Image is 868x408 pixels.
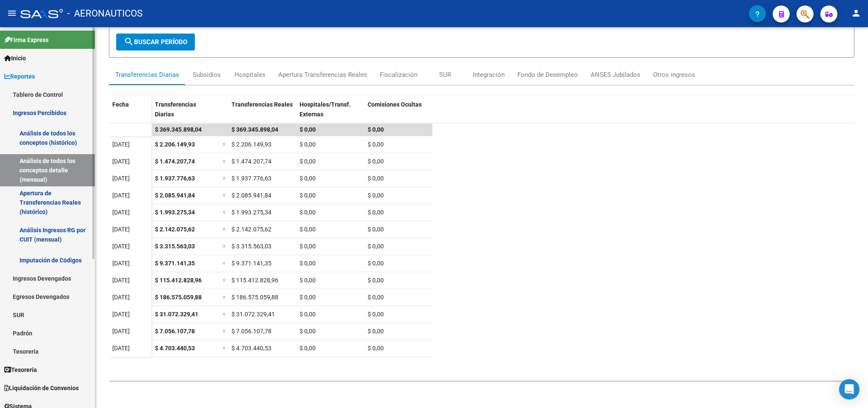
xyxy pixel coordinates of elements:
[4,383,79,393] span: Liquidación de Convenios
[300,226,316,233] span: $ 0,00
[112,260,130,267] span: [DATE]
[231,141,271,148] span: $ 2.206.149,93
[223,277,226,284] span: =
[231,158,271,165] span: $ 1.474.207,74
[223,311,226,318] span: =
[300,328,316,335] span: $ 0,00
[223,260,226,267] span: =
[4,35,49,45] span: Firma Express
[124,38,187,46] span: Buscar Período
[151,96,220,131] datatable-header-cell: Transferencias Diarias
[517,70,578,79] div: Fondo de Desempleo
[223,192,226,199] span: =
[231,101,293,108] span: Transferencias Reales
[116,34,195,51] button: Buscar Período
[300,158,316,165] span: $ 0,00
[231,243,271,250] span: $ 3.315.563,03
[439,70,451,79] div: SUR
[653,70,695,79] div: Otros ingresos
[368,141,384,148] span: $ 0,00
[155,260,195,267] span: $ 9.371.141,35
[473,70,505,79] div: Integración
[155,243,195,250] span: $ 3.315.563,03
[223,209,226,216] span: =
[368,226,384,233] span: $ 0,00
[368,328,384,335] span: $ 0,00
[839,379,859,400] div: Open Intercom Messenger
[67,4,143,23] span: - AERONAUTICOS
[231,226,271,233] span: $ 2.142.075,62
[300,175,316,182] span: $ 0,00
[112,209,130,216] span: [DATE]
[231,175,271,182] span: $ 1.937.776,63
[368,126,384,133] span: $ 0,00
[223,158,226,165] span: =
[112,141,130,148] span: [DATE]
[368,260,384,267] span: $ 0,00
[300,277,316,284] span: $ 0,00
[368,277,384,284] span: $ 0,00
[155,101,196,118] span: Transferencias Diarias
[380,70,417,79] div: Fiscalización
[112,158,130,165] span: [DATE]
[300,294,316,301] span: $ 0,00
[368,192,384,199] span: $ 0,00
[4,72,35,81] span: Reportes
[591,70,640,79] div: ANSES Jubilados
[223,175,226,182] span: =
[851,8,861,18] mat-icon: person
[368,345,384,352] span: $ 0,00
[228,96,296,131] datatable-header-cell: Transferencias Reales
[223,226,226,233] span: =
[155,294,202,301] span: $ 186.575.059,88
[112,345,130,352] span: [DATE]
[112,277,130,284] span: [DATE]
[109,96,151,131] datatable-header-cell: Fecha
[155,126,202,133] span: $ 369.345.898,04
[155,345,195,352] span: $ 4.703.440,53
[155,328,195,335] span: $ 7.056.107,78
[223,141,226,148] span: =
[155,192,195,199] span: $ 2.085.941,84
[155,311,198,318] span: $ 31.072.329,41
[112,101,129,108] span: Fecha
[368,101,422,108] span: Comisiones Ocultas
[300,311,316,318] span: $ 0,00
[296,96,364,131] datatable-header-cell: Hospitales/Transf. Externas
[155,277,202,284] span: $ 115.412.828,96
[223,294,226,301] span: =
[112,192,130,199] span: [DATE]
[112,243,130,250] span: [DATE]
[112,226,130,233] span: [DATE]
[155,141,195,148] span: $ 2.206.149,93
[300,345,316,352] span: $ 0,00
[368,209,384,216] span: $ 0,00
[155,226,195,233] span: $ 2.142.075,62
[231,294,278,301] span: $ 186.575.059,88
[112,311,130,318] span: [DATE]
[155,175,195,182] span: $ 1.937.776,63
[223,328,226,335] span: =
[155,209,195,216] span: $ 1.993.275,34
[368,243,384,250] span: $ 0,00
[231,328,271,335] span: $ 7.056.107,78
[112,175,130,182] span: [DATE]
[231,126,278,133] span: $ 369.345.898,04
[231,277,278,284] span: $ 115.412.828,96
[300,101,351,118] span: Hospitales/Transf. Externas
[231,311,275,318] span: $ 31.072.329,41
[231,260,271,267] span: $ 9.371.141,35
[112,294,130,301] span: [DATE]
[300,192,316,199] span: $ 0,00
[231,345,271,352] span: $ 4.703.440,53
[300,260,316,267] span: $ 0,00
[368,158,384,165] span: $ 0,00
[112,328,130,335] span: [DATE]
[4,365,37,374] span: Tesorería
[223,345,226,352] span: =
[124,37,134,47] mat-icon: search
[7,8,17,18] mat-icon: menu
[368,294,384,301] span: $ 0,00
[155,158,195,165] span: $ 1.474.207,74
[223,243,226,250] span: =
